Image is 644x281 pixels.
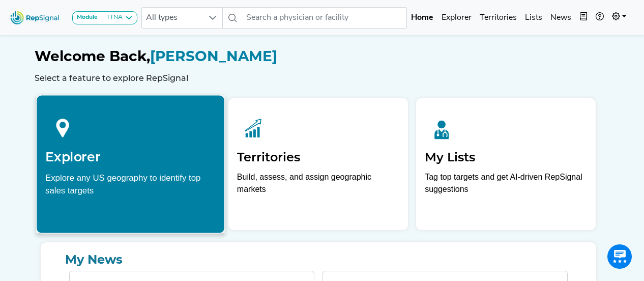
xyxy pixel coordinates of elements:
[425,171,587,201] p: Tag top targets and get AI-driven RepSignal suggestions
[575,8,592,28] button: Intel Book
[77,14,98,20] strong: Module
[546,8,575,28] a: News
[35,48,602,65] h1: [PERSON_NAME]
[407,8,437,28] a: Home
[102,14,123,22] div: TTNA
[521,8,546,28] a: Lists
[35,47,150,65] span: Welcome Back,
[416,98,596,230] a: My ListsTag top targets and get AI-driven RepSignal suggestions
[228,98,408,230] a: TerritoriesBuild, assess, and assign geographic markets
[72,11,137,24] button: ModuleTTNA
[45,149,216,164] h2: Explorer
[142,8,203,28] span: All types
[476,8,521,28] a: Territories
[49,250,588,269] a: My News
[237,171,399,201] p: Build, assess, and assign geographic markets
[437,8,476,28] a: Explorer
[242,7,407,29] input: Search a physician or facility
[36,95,225,233] a: ExplorerExplore any US geography to identify top sales targets
[45,171,216,196] div: Explore any US geography to identify top sales targets
[425,150,587,165] h2: My Lists
[237,150,399,165] h2: Territories
[35,73,602,83] h6: Select a feature to explore RepSignal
